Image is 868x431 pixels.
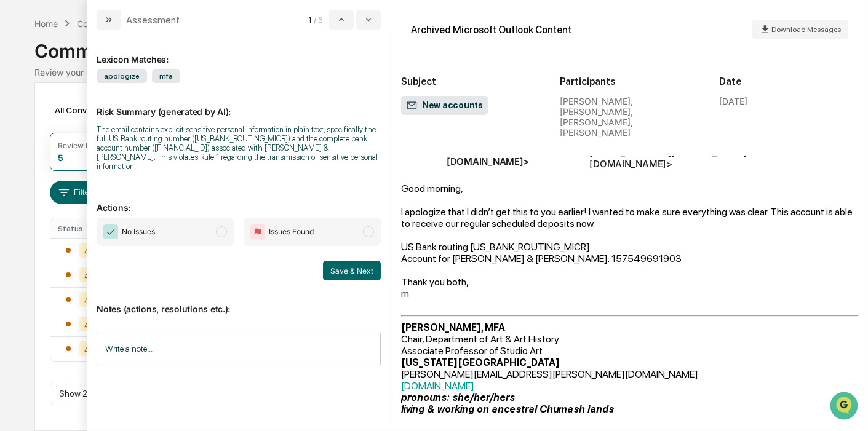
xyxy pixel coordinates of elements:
[84,246,157,268] a: 🗄️Attestations
[401,333,559,345] span: Chair, Department of Art & Art History
[401,380,474,392] a: [DOMAIN_NAME]
[401,368,698,380] span: [PERSON_NAME][EMAIL_ADDRESS][PERSON_NAME][DOMAIN_NAME]
[250,224,265,239] img: Flag
[97,69,147,83] span: apologize
[109,200,134,210] span: [DATE]
[102,200,106,210] span: •
[50,219,111,238] th: Status
[102,167,106,176] span: •
[411,24,571,36] div: Archived Microsoft Outlook Content
[12,275,22,285] div: 🔎
[7,246,84,268] a: 🖐️Preclearance
[401,345,543,357] span: Associate Professor of Studio Art
[103,224,118,239] img: Checkmark
[771,25,841,34] span: Download Messages
[152,69,180,83] span: mfa
[126,14,180,26] div: Assessment
[89,252,99,262] div: 🗄️
[401,253,858,264] div: Account for [PERSON_NAME] & [PERSON_NAME]: 157549691903
[314,15,327,25] span: / 5
[608,403,614,415] i: s
[34,30,833,62] div: Communications Archive
[401,206,858,229] div: I apologize that I didn’t get this to you earlier! I wanted to make sure everything was clear. Th...
[560,76,699,87] h2: Participants
[109,167,134,176] span: [DATE]
[401,357,560,368] b: [US_STATE][GEOGRAPHIC_DATA]
[50,181,103,204] button: Filters
[560,96,699,138] div: [PERSON_NAME], [PERSON_NAME], [PERSON_NAME], [PERSON_NAME]
[87,304,149,314] a: Powered byPylon
[102,251,153,263] span: Attestations
[38,167,100,176] span: [PERSON_NAME]
[55,93,202,106] div: Start new chat
[50,100,143,120] div: All Conversations
[122,226,155,238] span: No Issues
[12,252,22,262] div: 🖐️
[25,251,79,263] span: Preclearance
[401,241,858,253] div: US Bank routing [US_BANK_ROUTING_MICR]
[323,261,381,280] button: Save & Next
[719,76,858,87] h2: Date
[34,18,58,29] div: Home
[401,392,515,403] i: pronouns: she/her/hers
[97,289,381,314] p: Notes (actions, resolutions etc.):
[97,125,381,171] div: The email contains explicit sensitive personal information in plain text, specifically the full U...
[719,96,747,106] div: [DATE]
[25,274,78,287] span: Data Lookup
[12,25,224,45] p: How can we help?
[34,67,833,77] div: Review your communication records across channels
[752,20,848,39] button: Download Messages
[269,226,314,238] span: Issues Found
[308,15,311,25] span: 1
[97,92,381,117] p: Risk Summary (generated by AI):
[401,76,540,87] h2: Subject
[58,141,117,150] div: Review Required
[97,188,381,213] p: Actions:
[77,18,177,29] div: Communications Archive
[12,93,34,116] img: 1746055101610-c473b297-6a78-478c-a979-82029cc54cd1
[191,133,224,148] button: See all
[209,97,224,112] button: Start new chat
[97,39,381,65] div: Lexicon Matches:
[401,403,608,415] i: living & working on ancestral Chumash land
[7,269,82,291] a: 🔎Data Lookup
[26,93,48,116] img: 8933085812038_c878075ebb4cc5468115_72.jpg
[401,322,505,333] b: [PERSON_NAME], MFA
[12,136,82,146] div: Past conversations
[58,152,63,163] div: 5
[55,106,169,116] div: We're available if you need us!
[829,390,862,424] iframe: Open customer support
[12,188,32,208] img: Rachel Stanley
[122,304,149,314] span: Pylon
[406,100,483,112] span: New accounts
[12,155,32,175] img: Rachel Stanley
[401,276,858,288] div: Thank you both,
[38,200,100,210] span: [PERSON_NAME]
